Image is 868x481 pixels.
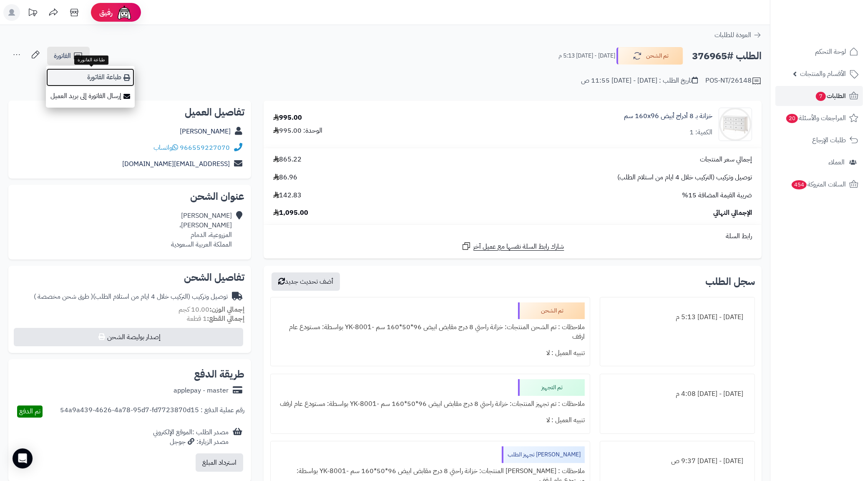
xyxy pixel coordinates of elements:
[705,277,755,287] h3: سجل الطلب
[22,4,43,23] a: تحديثات المنصة
[816,92,826,101] span: 7
[518,379,585,396] div: تم التجهيز
[792,180,807,189] span: 454
[180,126,231,136] a: [PERSON_NAME]
[713,208,752,218] span: الإجمالي النهائي
[715,30,762,40] a: العودة للطلبات
[47,47,90,65] a: الفاتورة
[276,412,585,428] div: تنبيه العميل : لا
[207,314,244,324] strong: إجمالي القطع:
[616,47,683,65] button: تم الشحن
[785,112,846,124] span: المراجعات والأسئلة
[19,406,40,416] span: تم الدفع
[276,345,585,361] div: تنبيه العميل : لا
[461,241,564,252] a: شارك رابط السلة نفسها مع عميل آخر
[273,191,302,200] span: 142.83
[605,309,750,325] div: [DATE] - [DATE] 5:13 م
[812,134,846,146] span: طلبات الإرجاع
[99,8,113,18] span: رفيق
[775,130,863,150] a: طلبات الإرجاع
[581,76,698,86] div: تاريخ الطلب : [DATE] - [DATE] 11:55 ص
[786,114,798,123] span: 20
[153,437,229,447] div: مصدر الزيارة: جوجل
[273,126,322,136] div: الوحدة: 995.00
[187,314,244,324] small: 1 قطعة
[605,386,750,402] div: [DATE] - [DATE] 4:08 م
[815,90,846,102] span: الطلبات
[775,86,863,106] a: الطلبات7
[13,448,33,468] div: Open Intercom Messenger
[14,328,243,346] button: إصدار بوليصة الشحن
[273,113,302,123] div: 995.00
[705,76,762,86] div: POS-NT/26148
[46,87,135,106] a: إرسال الفاتورة إلى بريد العميل
[196,453,243,472] button: استرداد المبلغ
[34,292,228,302] div: توصيل وتركيب (التركيب خلال 4 ايام من استلام الطلب)
[273,208,308,218] span: 1,095.00
[715,30,751,40] span: العودة للطلبات
[775,108,863,128] a: المراجعات والأسئلة20
[800,68,846,80] span: الأقسام والمنتجات
[719,108,752,141] img: 1731233659-1-90x90.jpg
[174,386,229,395] div: applepay - master
[267,232,758,241] div: رابط السلة
[276,319,585,345] div: ملاحظات : تم الشحن المنتجات: خزانة راحتي 8 درج مقابض ابيض 96*50*160 سم -YK-8001 بواسطة: مستودع عا...
[624,111,712,121] a: خزانة بـ 8 أدراج أبيض ‎160x96 سم‏
[171,211,232,249] div: [PERSON_NAME] [PERSON_NAME]، المزروعية، الدمام المملكة العربية السعودية
[273,155,302,164] span: 865.22
[682,191,752,200] span: ضريبة القيمة المضافة 15%
[15,191,244,201] h2: عنوان الشحن
[15,272,244,282] h2: تفاصيل الشحن
[689,128,712,137] div: الكمية: 1
[815,46,846,58] span: لوحة التحكم
[15,107,244,117] h2: تفاصيل العميل
[518,302,585,319] div: تم الشحن
[775,174,863,194] a: السلات المتروكة454
[153,143,178,153] a: واتساب
[194,369,244,379] h2: طريقة الدفع
[116,4,133,21] img: ai-face.png
[473,242,564,252] span: شارك رابط السلة نفسها مع عميل آخر
[60,405,244,418] div: رقم عملية الدفع : 54a9a439-4626-4a78-95d7-fd7723870d15
[775,42,863,62] a: لوحة التحكم
[692,48,762,65] h2: الطلب #376965
[34,292,93,302] span: ( طرق شحن مخصصة )
[272,272,340,291] button: أضف تحديث جديد
[828,156,845,168] span: العملاء
[791,179,846,190] span: السلات المتروكة
[46,68,135,87] a: طباعة الفاتورة
[209,305,244,315] strong: إجمالي الوزن:
[153,428,229,447] div: مصدر الطلب :الموقع الإلكتروني
[617,173,752,182] span: توصيل وتركيب (التركيب خلال 4 ايام من استلام الطلب)
[276,396,585,412] div: ملاحظات : تم تجهيز المنتجات: خزانة راحتي 8 درج مقابض ابيض 96*50*160 سم -YK-8001 بواسطة: مستودع عا...
[122,159,230,169] a: [EMAIL_ADDRESS][DOMAIN_NAME]
[775,152,863,172] a: العملاء
[502,446,585,463] div: [PERSON_NAME] تجهيز الطلب
[54,51,71,61] span: الفاتورة
[74,55,108,65] div: طباعة الفاتورة
[700,155,752,164] span: إجمالي سعر المنتجات
[179,305,244,315] small: 10.00 كجم
[180,143,230,153] a: 966559227070
[273,173,297,182] span: 86.96
[559,52,615,60] small: [DATE] - [DATE] 5:13 م
[605,453,750,469] div: [DATE] - [DATE] 9:37 ص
